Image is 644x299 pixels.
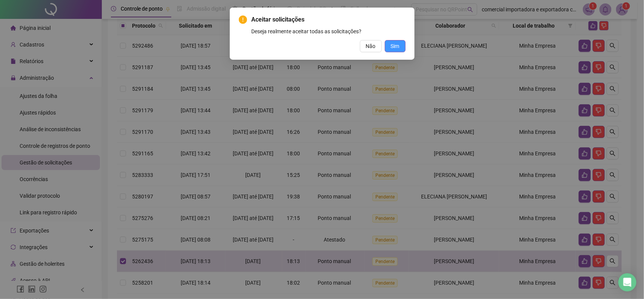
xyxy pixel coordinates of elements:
button: Não [360,40,382,52]
span: Não [366,42,376,50]
span: exclamation-circle [239,15,247,24]
div: Open Intercom Messenger [618,273,636,291]
span: Aceitar solicitações [252,15,406,24]
button: Sim [385,40,406,52]
div: Deseja realmente aceitar todas as solicitações? [252,27,406,36]
span: Sim [391,42,400,50]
